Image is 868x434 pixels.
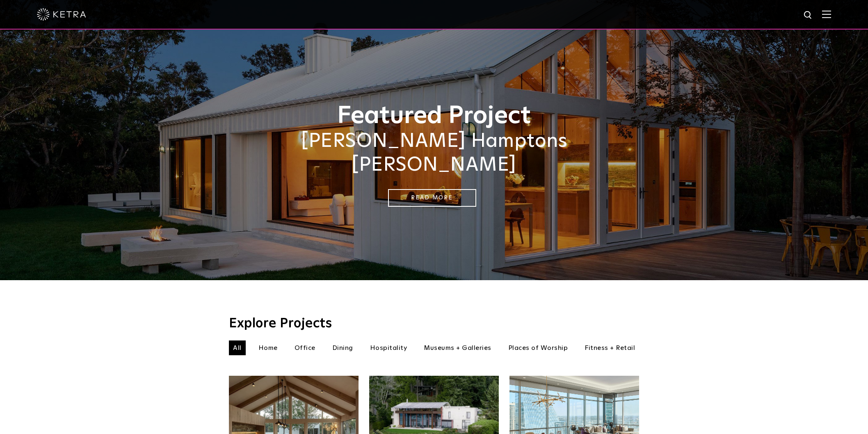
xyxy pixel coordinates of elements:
a: Read More [388,189,476,207]
img: ketra-logo-2019-white [37,8,86,21]
h2: [PERSON_NAME] Hamptons [PERSON_NAME] [229,130,639,177]
li: Dining [328,340,357,355]
li: Fitness + Retail [580,340,639,355]
h3: Explore Projects [229,317,639,330]
li: All [229,340,246,355]
li: Office [290,340,320,355]
h1: Featured Project [229,103,639,130]
li: Hospitality [366,340,411,355]
li: Museums + Galleries [420,340,496,355]
li: Places of Worship [504,340,572,355]
img: Hamburger%20Nav.svg [822,10,831,18]
img: search icon [803,10,813,21]
li: Home [254,340,282,355]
